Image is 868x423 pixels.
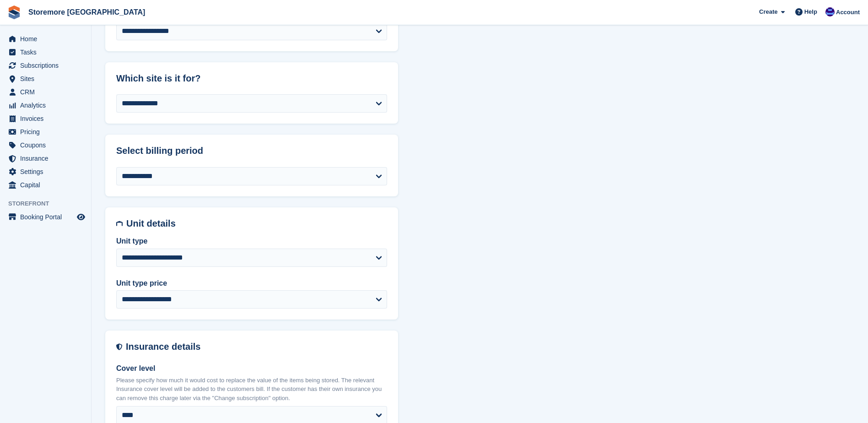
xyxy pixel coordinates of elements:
a: Storemore [GEOGRAPHIC_DATA] [25,5,149,20]
span: CRM [20,86,75,98]
span: Subscriptions [20,59,75,72]
a: menu [5,99,86,112]
span: Help [804,7,817,16]
img: insurance-details-icon-731ffda60807649b61249b889ba3c5e2b5c27d34e2e1fb37a309f0fde93ff34a.svg [116,342,122,352]
h2: Insurance details [126,342,387,352]
span: Pricing [20,125,75,138]
a: menu [5,179,86,191]
a: menu [5,152,86,165]
a: menu [5,211,86,223]
h2: Select billing period [116,146,387,156]
img: stora-icon-8386f47178a22dfd0bd8f6a31ec36ba5ce8667c1dd55bd0f319d3a0aa187defe.svg [7,5,21,19]
a: menu [5,139,86,152]
img: unit-details-icon-595b0c5c156355b767ba7b61e002efae458ec76ed5ec05730b8e856ff9ea34a9.svg [116,218,123,229]
span: Coupons [20,139,75,152]
span: Create [759,7,777,16]
a: menu [5,46,86,59]
span: Home [20,33,75,45]
p: Please specify how much it would cost to replace the value of the items being stored. The relevan... [116,376,387,403]
a: menu [5,86,86,98]
a: menu [5,72,86,85]
h2: Unit details [126,218,387,229]
span: Insurance [20,152,75,165]
span: Booking Portal [20,211,75,223]
a: menu [5,33,86,45]
a: menu [5,125,86,138]
a: menu [5,165,86,178]
span: Tasks [20,46,75,59]
a: menu [5,112,86,125]
a: Preview store [75,211,86,222]
span: Analytics [20,99,75,112]
a: menu [5,59,86,72]
label: Cover level [116,363,387,374]
label: Unit type price [116,278,387,289]
img: Angela [825,7,835,16]
span: Account [836,8,860,17]
span: Settings [20,165,75,178]
span: Storefront [8,199,91,208]
label: Unit type [116,236,387,247]
span: Sites [20,72,75,85]
span: Invoices [20,112,75,125]
span: Capital [20,179,75,191]
h2: Which site is it for? [116,73,387,84]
